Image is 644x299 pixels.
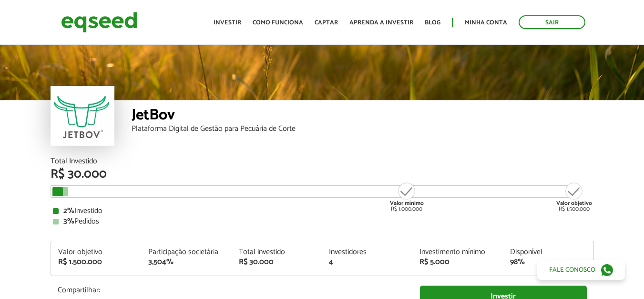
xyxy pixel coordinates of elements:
[214,20,241,26] a: Investir
[519,15,585,29] a: Sair
[148,258,225,266] div: 3,504%
[51,168,594,181] div: R$ 30.000
[239,248,315,256] div: Total investido
[425,20,440,26] a: Blog
[53,207,592,215] div: Investido
[53,218,592,225] div: Pedidos
[349,20,413,26] a: Aprenda a investir
[63,215,74,228] strong: 3%
[537,260,625,280] a: Fale conosco
[61,10,137,35] img: EqSeed
[419,248,496,256] div: Investimento mínimo
[239,258,315,266] div: R$ 30.000
[390,199,424,208] strong: Valor mínimo
[465,20,507,26] a: Minha conta
[253,20,303,26] a: Como funciona
[132,107,594,125] div: JetBov
[510,248,586,256] div: Disponível
[58,286,406,295] p: Compartilhar:
[419,258,496,266] div: R$ 5.000
[63,204,74,217] strong: 2%
[329,258,405,266] div: 4
[51,158,594,165] div: Total Investido
[315,20,338,26] a: Captar
[132,125,594,133] div: Plataforma Digital de Gestão para Pecuária de Corte
[556,182,592,212] div: R$ 1.500.000
[510,258,586,266] div: 98%
[389,182,425,212] div: R$ 1.000.000
[329,248,405,256] div: Investidores
[58,258,134,266] div: R$ 1.500.000
[148,248,225,256] div: Participação societária
[58,248,134,256] div: Valor objetivo
[556,199,592,208] strong: Valor objetivo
